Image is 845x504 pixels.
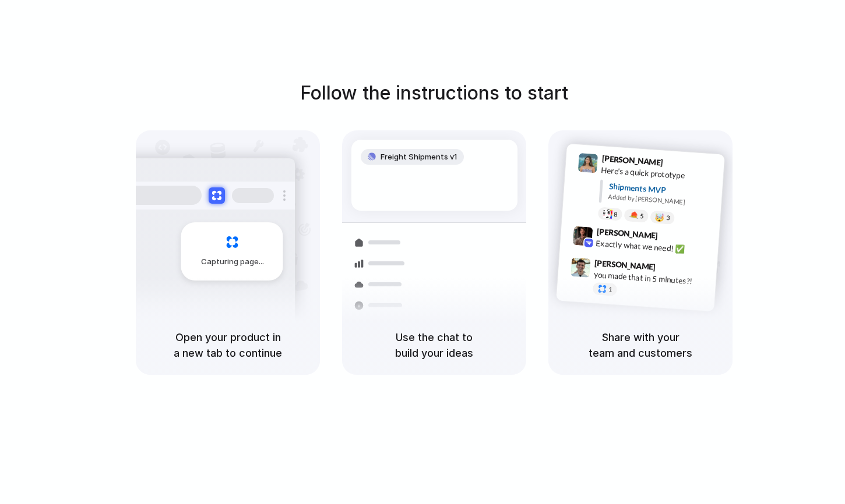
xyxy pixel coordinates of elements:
h5: Use the chat to build your ideas [356,329,512,361]
h5: Open your product in a new tab to continue [150,329,306,361]
span: 5 [640,212,644,219]
span: [PERSON_NAME] [594,256,656,273]
h1: Follow the instructions to start [300,79,568,107]
div: 🤯 [655,213,665,222]
span: 9:47 AM [659,262,683,276]
div: Shipments MVP [608,180,716,199]
div: Here's a quick prototype [601,164,717,183]
span: 8 [614,211,618,217]
span: [PERSON_NAME] [601,152,663,169]
h5: Share with your team and customers [562,329,719,361]
span: Freight Shipments v1 [381,151,457,163]
div: Added by [PERSON_NAME] [608,192,715,209]
span: [PERSON_NAME] [596,225,658,242]
span: Capturing page [201,256,266,268]
span: 1 [608,286,612,293]
span: 9:41 AM [667,157,691,171]
span: 9:42 AM [661,230,685,244]
div: Exactly what we need! ✅ [596,237,712,257]
div: you made that in 5 minutes?! [593,268,710,288]
span: 3 [666,215,670,221]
